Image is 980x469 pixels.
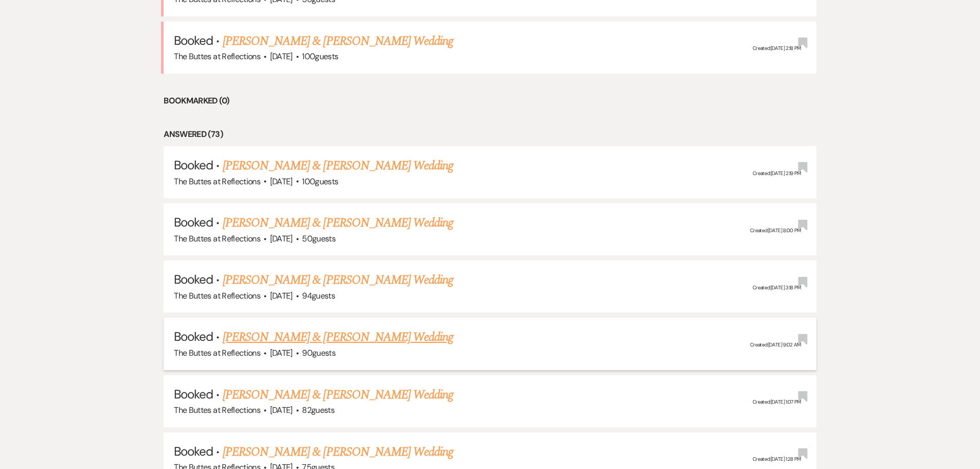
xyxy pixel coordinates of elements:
[753,398,801,405] span: Created: [DATE] 1:07 PM
[750,341,801,348] span: Created: [DATE] 9:02 AM
[223,443,453,461] a: [PERSON_NAME] & [PERSON_NAME] Wedding
[302,348,335,358] span: 90 guests
[174,443,213,459] span: Booked
[753,284,801,291] span: Created: [DATE] 3:18 PM
[302,290,335,301] span: 94 guests
[174,290,260,301] span: The Buttes at Reflections
[753,456,801,463] span: Created: [DATE] 1:28 PM
[174,271,213,287] span: Booked
[174,157,213,173] span: Booked
[223,328,453,346] a: [PERSON_NAME] & [PERSON_NAME] Wedding
[223,32,453,50] a: [PERSON_NAME] & [PERSON_NAME] Wedding
[302,176,338,187] span: 100 guests
[223,214,453,232] a: [PERSON_NAME] & [PERSON_NAME] Wedding
[174,32,213,48] span: Booked
[753,45,801,51] span: Created: [DATE] 2:18 PM
[270,405,293,415] span: [DATE]
[223,157,453,175] a: [PERSON_NAME] & [PERSON_NAME] Wedding
[270,176,293,187] span: [DATE]
[223,386,453,404] a: [PERSON_NAME] & [PERSON_NAME] Wedding
[174,214,213,230] span: Booked
[753,170,801,177] span: Created: [DATE] 2:19 PM
[750,227,801,234] span: Created: [DATE] 8:00 PM
[174,51,260,62] span: The Buttes at Reflections
[223,271,453,289] a: [PERSON_NAME] & [PERSON_NAME] Wedding
[174,328,213,344] span: Booked
[174,233,260,244] span: The Buttes at Reflections
[174,405,260,415] span: The Buttes at Reflections
[164,128,816,141] li: Answered (73)
[270,348,293,358] span: [DATE]
[270,51,293,62] span: [DATE]
[164,94,816,108] li: Bookmarked (0)
[302,51,338,62] span: 100 guests
[302,233,335,244] span: 50 guests
[302,405,334,415] span: 82 guests
[270,290,293,301] span: [DATE]
[174,176,260,187] span: The Buttes at Reflections
[174,348,260,358] span: The Buttes at Reflections
[270,233,293,244] span: [DATE]
[174,386,213,402] span: Booked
